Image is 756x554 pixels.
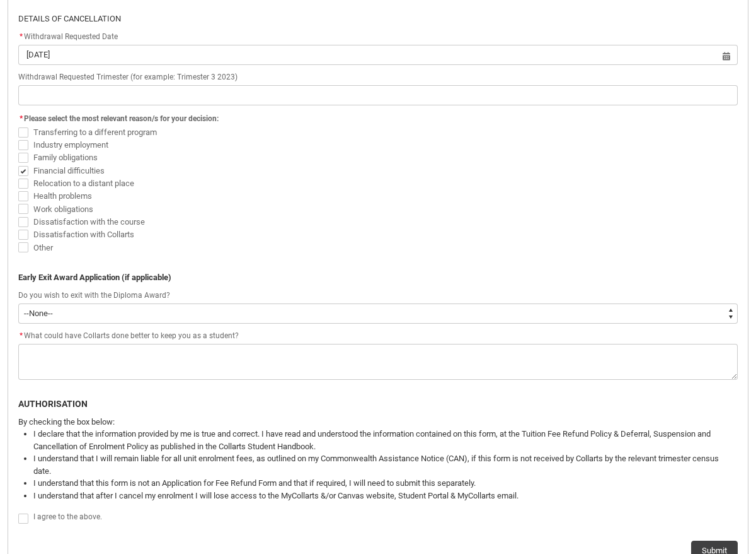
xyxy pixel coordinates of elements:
span: Work obligations [33,204,93,214]
span: Transferring to a different program [33,127,157,137]
span: Withdrawal Requested Trimester (for example: Trimester 3 2023) [18,73,238,81]
span: Industry employment [33,140,108,150]
span: Withdrawal Requested Date [18,32,118,41]
span: Dissatisfaction with Collarts [33,230,134,239]
li: I declare that the information provided by me is true and correct. I have read and understood the... [33,428,738,452]
span: Please select the most relevant reason/s for your decision: [24,114,219,123]
p: By checking the box below: [18,416,738,428]
p: DETAILS OF CANCELLATION [18,13,738,25]
span: Relocation to a distant place [33,179,134,188]
abbr: required [20,331,23,340]
li: I understand that after I cancel my enrolment I will lose access to the MyCollarts &/or Canvas we... [33,490,738,502]
span: Do you wish to exit with the Diploma Award? [18,291,170,300]
span: I agree to the above. [33,512,102,521]
span: Family obligations [33,153,98,162]
li: I understand that this form is not an Application for Fee Refund Form and that if required, I wil... [33,477,738,490]
b: AUTHORISATION [18,399,88,409]
span: Financial difficulties [33,166,105,175]
span: Other [33,243,53,252]
b: Early Exit Award Application (if applicable) [18,273,171,282]
li: I understand that I will remain liable for all unit enrolment fees, as outlined on my Commonwealt... [33,452,738,477]
span: What could have Collarts done better to keep you as a student? [18,331,239,340]
abbr: required [20,114,23,123]
abbr: required [20,32,23,41]
span: Health problems [33,191,92,201]
span: Dissatisfaction with the course [33,217,145,227]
